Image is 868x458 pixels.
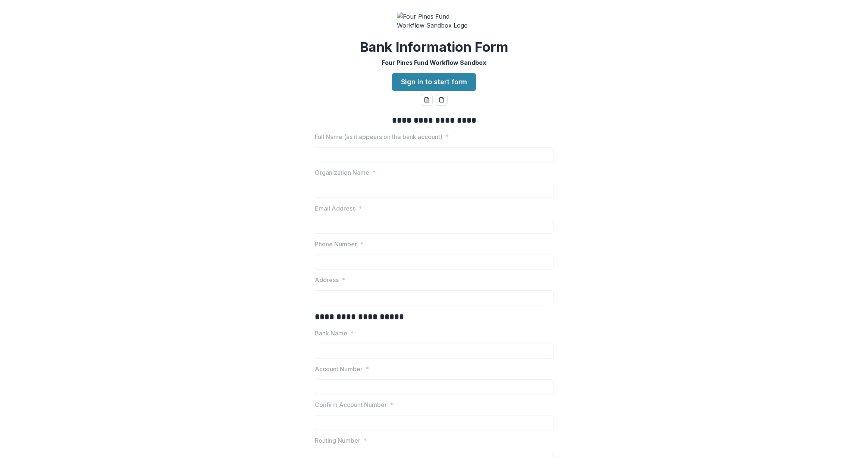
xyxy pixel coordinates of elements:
h2: Bank Information Form [360,39,508,55]
p: Full Name (as it appears on the bank account) [315,132,442,141]
a: Sign in to start form [392,73,476,91]
p: Routing Number [315,436,360,445]
p: Email Address [315,204,355,213]
p: Organization Name [315,168,369,177]
p: Four Pines Fund Workflow Sandbox [382,58,486,67]
p: Confirm Account Number [315,400,387,409]
img: Four Pines Fund Workflow Sandbox Logo [397,12,471,30]
p: Account Number [315,364,363,373]
p: Address [315,275,339,284]
button: word-download [421,94,433,106]
p: Phone Number [315,240,357,249]
p: Bank Name [315,329,347,338]
button: pdf-download [436,94,448,106]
